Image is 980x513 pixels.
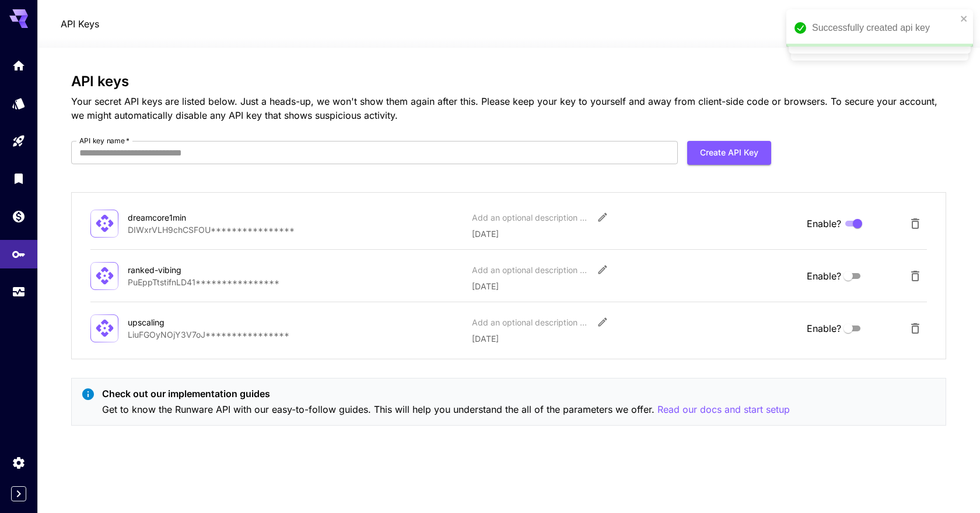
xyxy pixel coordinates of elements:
[472,332,797,345] p: [DATE]
[687,141,771,165] button: Create API Key
[12,58,26,73] div: Home
[592,207,613,228] button: Edit
[904,212,927,235] button: Delete API Key
[657,402,790,417] button: Read our docs and start setup
[128,211,244,224] div: dreamcore1min
[12,134,26,148] div: Playground
[61,17,99,31] nav: breadcrumb
[472,316,589,328] div: Add an optional description or comment
[807,269,841,283] span: Enable?
[12,209,26,224] div: Wallet
[472,280,797,292] p: [DATE]
[960,14,968,23] button: close
[79,136,129,146] label: API key name
[12,285,26,299] div: Usage
[71,94,946,122] p: Your secret API keys are listed below. Just a heads-up, we won't show them again after this. Plea...
[12,96,26,111] div: Models
[71,73,946,90] h3: API keys
[472,228,797,240] p: [DATE]
[807,217,841,231] span: Enable?
[472,264,589,276] div: Add an optional description or comment
[812,21,957,35] div: Successfully created api key
[61,17,99,31] a: API Keys
[904,317,927,340] button: Delete API Key
[12,171,26,186] div: Library
[472,211,589,224] div: Add an optional description or comment
[102,387,790,401] p: Check out our implementation guides
[128,264,244,276] div: ranked-vibing
[11,486,26,501] button: Expand sidebar
[904,264,927,288] button: Delete API Key
[102,402,790,417] p: Get to know the Runware API with our easy-to-follow guides. This will help you understand the all...
[592,259,613,280] button: Edit
[12,247,26,261] div: API Keys
[12,455,26,470] div: Settings
[807,321,841,335] span: Enable?
[128,316,244,328] div: upscaling
[592,312,613,332] button: Edit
